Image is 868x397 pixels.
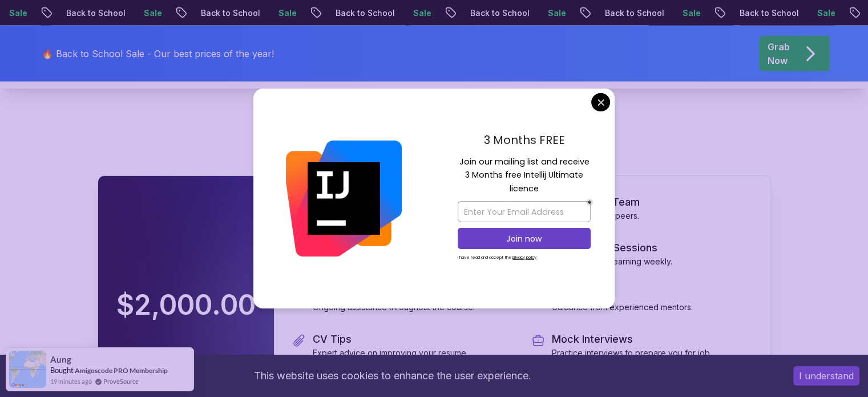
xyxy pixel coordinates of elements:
p: Sale [720,7,756,19]
p: Back to School [238,7,316,19]
p: CV Tips [313,331,468,347]
p: Sale [316,7,352,19]
p: Grab Now [768,40,790,67]
p: Back to School [103,7,181,19]
p: Back to School [507,7,585,19]
a: Amigoscode PRO Membership [75,366,168,375]
span: Bought [50,366,74,375]
p: Sale [46,7,83,19]
p: Guidance from experienced mentors. [552,302,693,313]
p: Mock Interviews [552,331,752,347]
p: Sale [181,7,217,19]
span: 19 minutes ago [50,376,92,386]
div: This website uses cookies to enhance the user experience. [9,363,776,388]
span: Aung [50,355,71,364]
p: Back to School [373,7,450,19]
p: Equip Yourself with Essential Skills and Real-World Experience [243,127,626,143]
p: Practice interviews to prepare you for job applications. [552,347,752,370]
h2: What's Included [98,98,771,121]
a: ProveSource [103,376,139,386]
p: Back to School [777,7,854,19]
p: Mentorship [552,286,693,302]
p: Expert advice on improving your resume. [313,347,468,359]
p: 🔥 Back to School Sale - Our best prices of the year! [42,47,274,61]
p: Sale [585,7,621,19]
p: Sale [450,7,487,19]
img: provesource social proof notification image [9,351,46,388]
p: Back to School [642,7,720,19]
button: Accept cookies [793,366,859,386]
p: $2,000.00 [105,280,267,330]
